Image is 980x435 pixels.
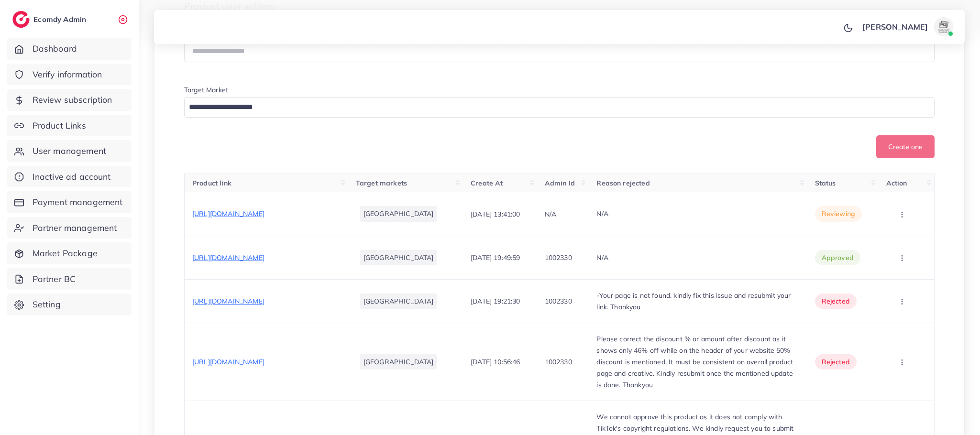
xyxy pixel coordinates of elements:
span: Inactive ad account [33,171,111,183]
span: N/A [596,253,608,262]
span: Market Package [33,247,98,260]
p: 1002330 [545,252,572,263]
span: [URL][DOMAIN_NAME] [192,358,264,366]
p: -Your page is not found. kindly fix this issue and resubmit your link. Thankyou [596,290,799,313]
label: Target Market [184,85,228,95]
span: Reason rejected [596,179,650,187]
a: logoEcomdy Admin [12,11,88,28]
a: Setting [7,294,132,315]
li: [GEOGRAPHIC_DATA] [360,294,438,309]
h2: Ecomdy Admin [33,15,88,24]
span: Target markets [356,179,407,187]
span: Product link [192,179,231,187]
span: Create At [471,179,503,187]
span: Product Links [33,120,86,132]
img: logo [12,11,30,28]
span: Status [815,179,836,187]
span: Setting [33,298,61,311]
p: 1002330 [545,356,572,368]
a: Review subscription [7,89,132,111]
p: [PERSON_NAME] [862,21,928,33]
span: N/A [596,209,608,218]
span: User management [33,145,106,157]
button: Create one [876,135,935,158]
li: [GEOGRAPHIC_DATA] [360,206,438,221]
p: [DATE] 19:21:30 [471,295,520,307]
img: avatar [934,17,953,36]
span: Review subscription [33,94,112,106]
span: [URL][DOMAIN_NAME] [192,253,264,262]
input: Search for option [186,100,922,115]
div: Search for option [184,97,935,118]
a: [PERSON_NAME]avatar [857,17,957,36]
span: Verify information [33,68,102,81]
span: Admin Id [545,179,575,187]
a: Partner BC [7,268,132,290]
a: Inactive ad account [7,166,132,188]
a: Partner management [7,217,132,239]
p: [DATE] 10:56:46 [471,356,520,368]
a: Product Links [7,115,132,137]
li: [GEOGRAPHIC_DATA] [360,250,438,265]
a: Market Package [7,242,132,264]
span: Partner BC [33,273,76,285]
a: Dashboard [7,38,132,60]
a: Payment management [7,191,132,213]
p: Please correct the discount % or amount after discount as it shows only 46% off while on the head... [596,333,799,391]
span: Partner management [33,222,117,234]
span: rejected [822,296,850,306]
span: rejected [822,357,850,367]
a: User management [7,140,132,162]
span: [URL][DOMAIN_NAME] [192,297,264,305]
li: [GEOGRAPHIC_DATA] [360,354,438,370]
span: Payment management [33,196,123,208]
span: Dashboard [33,43,77,55]
a: Verify information [7,64,132,86]
span: approved [822,253,854,262]
span: [URL][DOMAIN_NAME] [192,209,264,218]
p: N/A [545,208,556,220]
span: reviewing [822,209,855,218]
span: Action [886,179,907,187]
p: [DATE] 19:49:59 [471,252,520,263]
p: 1002330 [545,295,572,307]
p: [DATE] 13:41:00 [471,208,520,220]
